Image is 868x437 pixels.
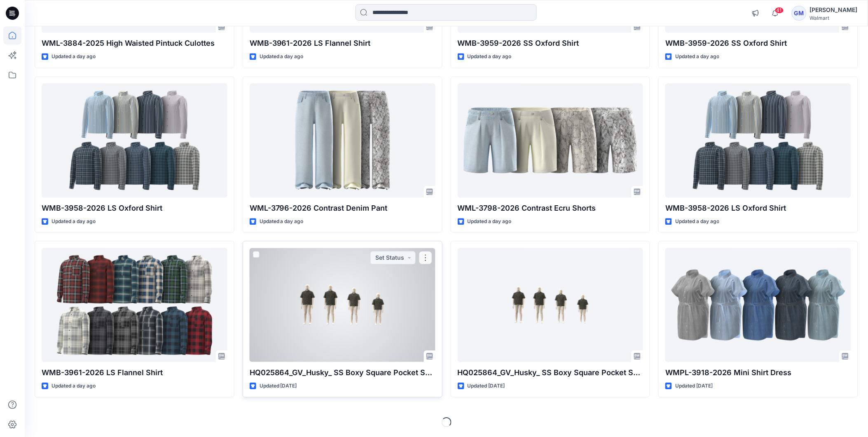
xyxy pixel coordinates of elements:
[665,367,851,378] p: WMPL-3918-2026 Mini Shirt Dress
[51,217,96,226] p: Updated a day ago
[468,52,512,61] p: Updated a day ago
[42,367,227,378] p: WMB-3961-2026 LS Flannel Shirt
[458,83,643,197] a: WML-3798-2026 Contrast Ecru Shorts
[458,248,643,362] a: HQ025864_GV_Husky_ SS Boxy Square Pocket Shirt
[810,15,858,21] div: Walmart
[250,83,435,197] a: WML-3796-2026 Contrast Denim Pant
[250,367,435,378] p: HQ025864_GV_Husky_ SS Boxy Square Pocket Shirt
[458,202,643,214] p: WML-3798-2026 Contrast Ecru Shorts
[250,248,435,362] a: HQ025864_GV_Husky_ SS Boxy Square Pocket Shirt
[250,38,435,49] p: WMB-3961-2026 LS Flannel Shirt
[42,202,227,214] p: WMB-3958-2026 LS Oxford Shirt
[42,83,227,197] a: WMB-3958-2026 LS Oxford Shirt
[468,382,505,390] p: Updated [DATE]
[260,382,297,390] p: Updated [DATE]
[675,382,713,390] p: Updated [DATE]
[250,202,435,214] p: WML-3796-2026 Contrast Denim Pant
[665,202,851,214] p: WMB-3958-2026 LS Oxford Shirt
[51,382,96,390] p: Updated a day ago
[775,7,784,14] span: 41
[810,5,858,15] div: [PERSON_NAME]
[468,217,512,226] p: Updated a day ago
[675,52,719,61] p: Updated a day ago
[665,83,851,197] a: WMB-3958-2026 LS Oxford Shirt
[665,248,851,362] a: WMPL-3918-2026 Mini Shirt Dress
[260,217,304,226] p: Updated a day ago
[675,217,719,226] p: Updated a day ago
[42,38,227,49] p: WML-3884-2025 High Waisted Pintuck Culottes
[458,367,643,378] p: HQ025864_GV_Husky_ SS Boxy Square Pocket Shirt
[792,6,807,21] div: GM
[458,38,643,49] p: WMB-3959-2026 SS Oxford Shirt
[42,248,227,362] a: WMB-3961-2026 LS Flannel Shirt
[260,52,304,61] p: Updated a day ago
[665,38,851,49] p: WMB-3959-2026 SS Oxford Shirt
[51,52,96,61] p: Updated a day ago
